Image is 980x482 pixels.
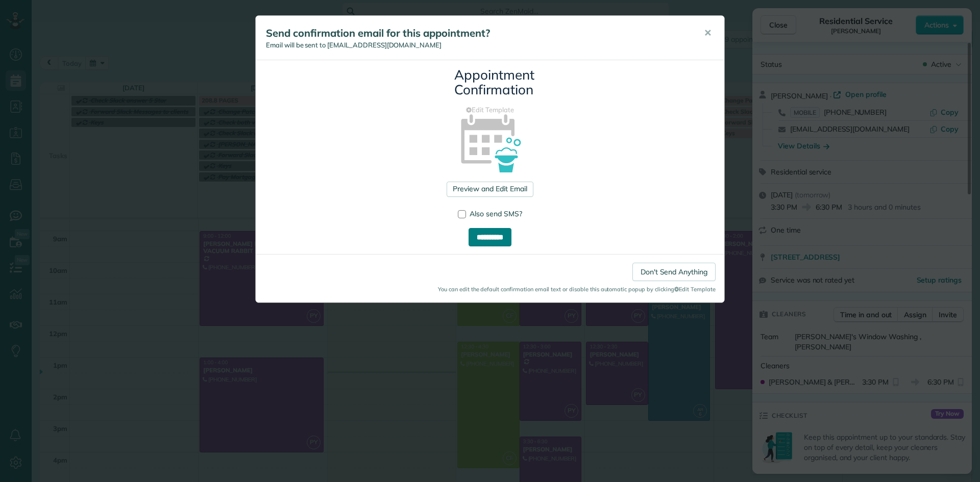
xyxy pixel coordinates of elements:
a: Edit Template [263,105,717,115]
a: Don't Send Anything [632,263,716,281]
a: Preview and Edit Email [447,182,533,197]
small: You can edit the default confirmation email text or disable this automatic popup by clicking Edit... [264,285,716,293]
span: ✕ [704,27,712,39]
img: appointment_confirmation_icon-141e34405f88b12ade42628e8c248340957700ab75a12ae832a8710e9b578dc5.png [445,96,536,188]
h5: Send confirmation email for this appointment? [266,26,690,40]
span: Also send SMS? [470,209,522,218]
span: Email will be sent to [EMAIL_ADDRESS][DOMAIN_NAME] [266,41,442,49]
h3: Appointment Confirmation [454,68,526,97]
